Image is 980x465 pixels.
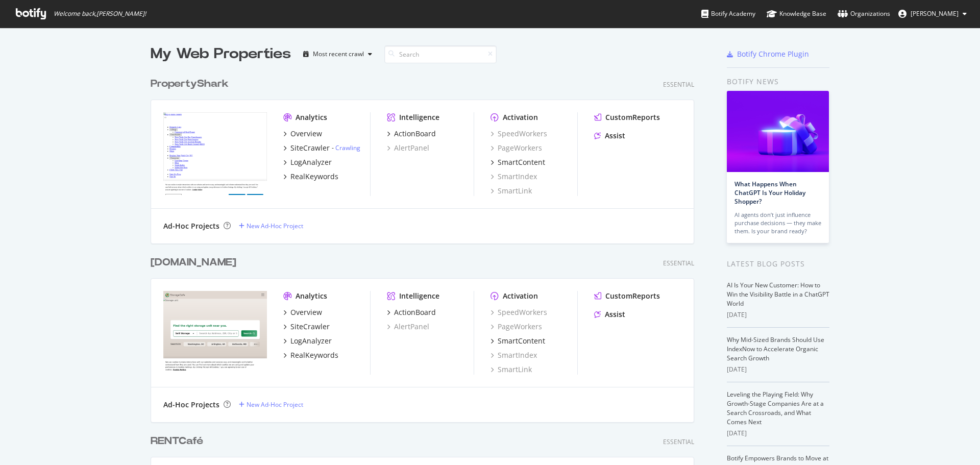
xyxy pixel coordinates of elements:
[911,9,959,18] span: Ruxandra Lapadatu
[498,336,545,346] div: SmartContent
[283,350,338,360] a: RealKeywords
[605,291,660,301] div: CustomReports
[737,49,809,59] div: Botify Chrome Plugin
[890,6,975,22] button: [PERSON_NAME]
[384,45,497,63] input: Search
[394,129,436,139] div: ActionBoard
[399,291,439,301] div: Intelligence
[727,258,829,270] div: Latest Blog Posts
[151,255,240,270] a: [DOMAIN_NAME]
[727,281,829,308] a: AI Is Your New Customer: How to Win the Visibility Battle in a ChatGPT World
[399,112,439,123] div: Intelligence
[163,400,219,410] div: Ad-Hoc Projects
[290,129,322,139] div: Overview
[283,129,322,139] a: Overview
[503,112,538,123] div: Activation
[290,307,322,317] div: Overview
[727,335,824,362] a: Why Mid-Sized Brands Should Use IndexNow to Accelerate Organic Search Growth
[283,143,360,153] a: SiteCrawler- Crawling
[734,180,805,206] a: What Happens When ChatGPT Is Your Holiday Shopper?
[313,51,364,57] div: Most recent crawl
[163,291,267,374] img: storagecafe.com
[151,434,207,449] a: RENTCafé
[491,172,537,182] a: SmartIndex
[727,365,829,374] div: [DATE]
[296,112,327,123] div: Analytics
[491,307,547,317] a: SpeedWorkers
[151,434,203,449] div: RENTCafé
[605,309,625,320] div: Assist
[151,255,236,270] div: [DOMAIN_NAME]
[387,143,429,153] a: AlertPanel
[605,131,625,141] div: Assist
[498,157,545,167] div: SmartContent
[163,221,219,231] div: Ad-Hoc Projects
[387,129,436,139] a: ActionBoard
[663,259,694,267] div: Essential
[151,77,233,91] a: PropertyShark
[727,310,829,320] div: [DATE]
[290,322,330,332] div: SiteCrawler
[727,49,809,59] a: Botify Chrome Plugin
[290,350,338,360] div: RealKeywords
[283,336,332,346] a: LogAnalyzer
[332,143,360,152] div: -
[594,112,660,123] a: CustomReports
[727,76,829,87] div: Botify news
[491,143,542,153] a: PageWorkers
[503,291,538,301] div: Activation
[727,91,829,172] img: What Happens When ChatGPT Is Your Holiday Shopper?
[299,46,376,62] button: Most recent crawl
[491,186,532,196] a: SmartLink
[163,112,267,195] img: propertyshark.com
[296,291,327,301] div: Analytics
[491,364,532,375] a: SmartLink
[734,211,821,235] div: AI agents don’t just influence purchase decisions — they make them. Is your brand ready?
[151,77,229,91] div: PropertyShark
[290,157,332,167] div: LogAnalyzer
[727,390,824,426] a: Leveling the Playing Field: Why Growth-Stage Companies Are at a Search Crossroads, and What Comes...
[491,129,547,139] a: SpeedWorkers
[239,400,303,409] a: New Ad-Hoc Project
[838,9,890,19] div: Organizations
[387,322,429,332] a: AlertPanel
[663,80,694,89] div: Essential
[283,322,330,332] a: SiteCrawler
[663,437,694,446] div: Essential
[594,131,625,141] a: Assist
[283,307,322,317] a: Overview
[283,172,338,182] a: RealKeywords
[491,322,542,332] a: PageWorkers
[701,9,755,19] div: Botify Academy
[247,400,303,409] div: New Ad-Hoc Project
[727,429,829,438] div: [DATE]
[594,309,625,320] a: Assist
[290,143,330,153] div: SiteCrawler
[394,307,436,317] div: ActionBoard
[387,307,436,317] a: ActionBoard
[54,10,146,18] span: Welcome back, [PERSON_NAME] !
[335,143,360,152] a: Crawling
[290,336,332,346] div: LogAnalyzer
[491,350,537,360] a: SmartIndex
[605,112,660,123] div: CustomReports
[239,222,303,230] a: New Ad-Hoc Project
[151,44,291,64] div: My Web Properties
[491,336,545,346] a: SmartContent
[594,291,660,301] a: CustomReports
[491,157,545,167] a: SmartContent
[290,172,338,182] div: RealKeywords
[283,157,332,167] a: LogAnalyzer
[247,222,303,230] div: New Ad-Hoc Project
[767,9,826,19] div: Knowledge Base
